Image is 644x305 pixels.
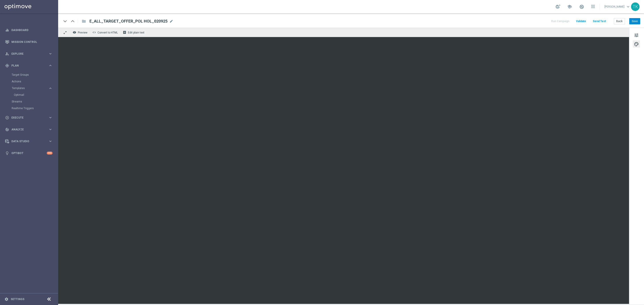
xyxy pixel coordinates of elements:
[12,105,58,112] div: Realtime Triggers
[633,40,640,48] button: palette
[12,73,47,77] a: Target Groups
[5,52,9,56] i: person_search
[11,64,48,67] span: Plan
[5,64,9,68] i: gps_fixed
[89,19,167,24] span: E_ALL_TARGET_OFFER_POL HOL_020925
[12,78,58,85] div: Actions
[5,36,53,48] div: Mission Control
[5,40,53,44] button: Mission Control
[5,52,48,56] div: Explore
[48,115,53,120] i: keyboard_arrow_right
[12,87,48,90] div: Templates
[5,52,53,56] button: person_search Explore keyboard_arrow_right
[634,41,639,47] span: palette
[626,4,631,9] span: keyboard_arrow_down
[11,36,53,48] a: Mission Control
[73,31,76,34] i: remove_red_eye
[48,127,53,132] i: keyboard_arrow_right
[14,93,47,97] a: Optimail
[12,98,58,105] div: Streams
[91,29,120,35] button: code Convert to HTML
[5,151,53,155] button: lightbulb Optibot +10
[567,4,572,9] span: school
[575,18,587,24] button: Validate
[97,31,118,34] span: Convert to HTML
[72,29,89,35] button: remove_red_eye Preview
[5,64,48,68] div: Plan
[5,140,53,143] button: Data Studio keyboard_arrow_right
[12,80,47,83] a: Actions
[48,86,53,90] i: keyboard_arrow_right
[11,116,48,119] span: Execute
[5,116,48,120] div: Execute
[5,128,53,131] button: track_changes Analyze keyboard_arrow_right
[592,18,607,24] button: Send Test
[11,298,24,301] a: Settings
[5,116,9,120] i: play_circle_outline
[576,20,586,23] span: Validate
[5,147,53,159] div: Optibot
[5,28,53,32] button: equalizer Dashboard
[633,31,640,39] button: tune
[169,19,173,23] span: mode_edit
[128,31,144,34] span: Edit plain text
[12,71,58,78] div: Target Groups
[48,52,53,56] i: keyboard_arrow_right
[5,151,9,155] i: lightbulb
[11,128,48,131] span: Analyze
[634,32,639,38] span: tune
[47,152,53,155] div: +10
[123,31,126,34] i: receipt
[78,31,87,34] span: Preview
[92,31,96,34] span: code
[11,147,47,159] a: Optibot
[5,127,9,132] i: track_changes
[12,85,58,98] div: Templates
[629,18,640,24] button: Save
[48,139,53,143] i: keyboard_arrow_right
[5,139,48,143] div: Data Studio
[12,86,53,90] button: Templates keyboard_arrow_right
[631,2,640,11] div: TK
[11,52,48,55] span: Explore
[122,29,146,35] button: receipt Edit plain text
[4,297,8,301] i: settings
[5,127,48,132] div: Analyze
[614,18,625,24] button: Back
[48,63,53,68] i: keyboard_arrow_right
[5,64,53,67] button: gps_fixed Plan keyboard_arrow_right
[11,24,53,36] a: Dashboard
[14,92,58,98] div: Optimail
[5,28,9,32] i: equalizer
[5,24,53,36] div: Dashboard
[5,116,53,119] button: play_circle_outline Execute keyboard_arrow_right
[12,100,47,103] a: Streams
[12,107,47,110] a: Realtime Triggers
[604,3,631,10] a: [PERSON_NAME]keyboard_arrow_down
[12,87,44,90] span: Templates
[11,140,48,143] span: Data Studio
